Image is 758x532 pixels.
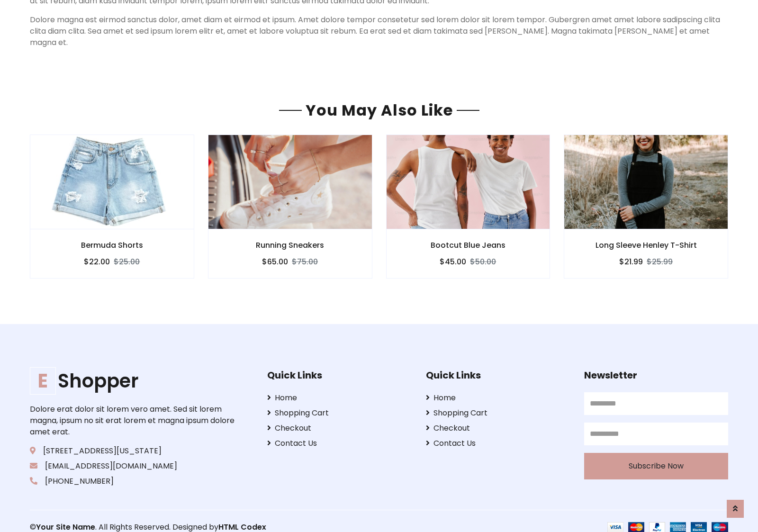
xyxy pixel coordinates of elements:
del: $25.99 [647,256,673,267]
p: [EMAIL_ADDRESS][DOMAIN_NAME] [30,460,237,472]
del: $25.00 [114,256,140,267]
a: Checkout [267,423,411,434]
a: Contact Us [426,438,570,449]
span: You May Also Like [302,99,457,121]
a: Running Sneakers $65.00$75.00 [208,135,372,278]
h5: Quick Links [426,370,570,381]
h6: Long Sleeve Henley T-Shirt [564,241,728,250]
a: Shopping Cart [426,407,570,419]
a: Shopping Cart [267,407,411,419]
a: Checkout [426,423,570,434]
h5: Newsletter [584,370,728,381]
a: Contact Us [267,438,411,449]
a: Bootcut Blue Jeans $45.00$50.00 [386,135,550,278]
button: Subscribe Now [584,453,728,479]
h1: Shopper [30,370,237,392]
p: [PHONE_NUMBER] [30,476,237,487]
p: Dolore erat dolor sit lorem vero amet. Sed sit lorem magna, ipsum no sit erat lorem et magna ipsu... [30,404,237,438]
p: [STREET_ADDRESS][US_STATE] [30,445,237,457]
p: Dolore magna est eirmod sanctus dolor, amet diam et eirmod et ipsum. Amet dolore tempor consetetu... [30,14,728,48]
h6: $45.00 [440,257,466,266]
del: $75.00 [292,256,318,267]
a: Home [426,392,570,404]
a: Bermuda Shorts $22.00$25.00 [30,135,194,278]
a: Home [267,392,411,404]
h6: $22.00 [84,257,110,266]
h6: $65.00 [262,257,288,266]
h6: $21.99 [619,257,643,266]
h5: Quick Links [267,370,411,381]
del: $50.00 [470,256,496,267]
h6: Running Sneakers [208,241,372,250]
a: Long Sleeve Henley T-Shirt $21.99$25.99 [564,135,728,278]
h6: Bermuda Shorts [30,241,194,250]
a: EShopper [30,370,237,392]
span: E [30,367,56,395]
h6: Bootcut Blue Jeans [387,241,550,250]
